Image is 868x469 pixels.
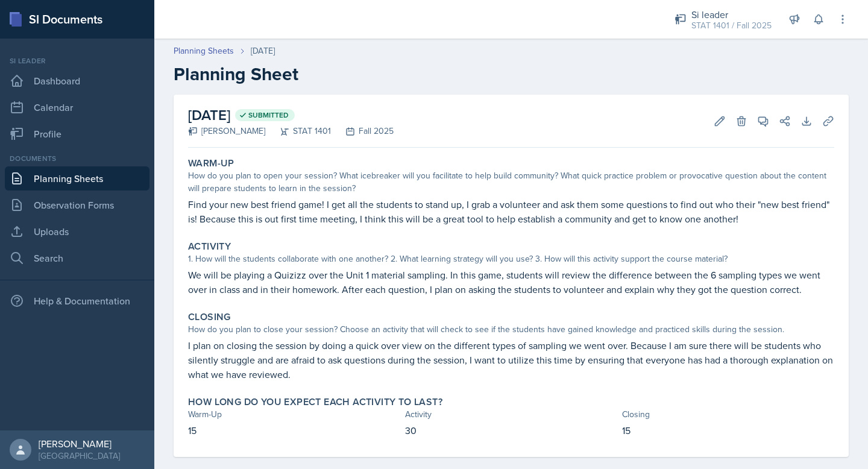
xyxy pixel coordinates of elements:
p: 15 [188,423,400,438]
div: [PERSON_NAME] [188,125,265,137]
div: Warm-Up [188,408,400,421]
a: Profile [5,122,149,146]
p: We will be playing a Quizizz over the Unit 1 material sampling. In this game, students will revie... [188,268,834,297]
a: Calendar [5,95,149,119]
div: STAT 1401 / Fall 2025 [691,19,772,32]
p: 15 [622,423,834,438]
label: Closing [188,311,231,323]
p: Find your new best friend game! I get all the students to stand up, I grab a volunteer and ask th... [188,197,834,226]
a: Planning Sheets [5,166,149,190]
div: How do you plan to open your session? What icebreaker will you facilitate to help build community... [188,169,834,195]
span: Submitted [248,110,289,120]
p: 30 [405,423,617,438]
a: Uploads [5,219,149,244]
div: [DATE] [251,45,275,57]
a: Observation Forms [5,193,149,217]
h2: Planning Sheet [174,63,849,85]
div: Activity [405,408,617,421]
div: Si leader [691,7,772,22]
div: 1. How will the students collaborate with one another? 2. What learning strategy will you use? 3.... [188,253,834,265]
p: I plan on closing the session by doing a quick over view on the different types of sampling we we... [188,338,834,382]
a: Dashboard [5,69,149,93]
label: Warm-Up [188,157,234,169]
div: How do you plan to close your session? Choose an activity that will check to see if the students ... [188,323,834,336]
a: Planning Sheets [174,45,234,57]
div: STAT 1401 [265,125,331,137]
div: Documents [5,153,149,164]
div: [PERSON_NAME] [39,438,120,450]
div: [GEOGRAPHIC_DATA] [39,450,120,462]
h2: [DATE] [188,104,394,126]
label: Activity [188,241,231,253]
a: Search [5,246,149,270]
div: Si leader [5,55,149,66]
label: How long do you expect each activity to last? [188,396,442,408]
div: Fall 2025 [331,125,394,137]
div: Closing [622,408,834,421]
div: Help & Documentation [5,289,149,313]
